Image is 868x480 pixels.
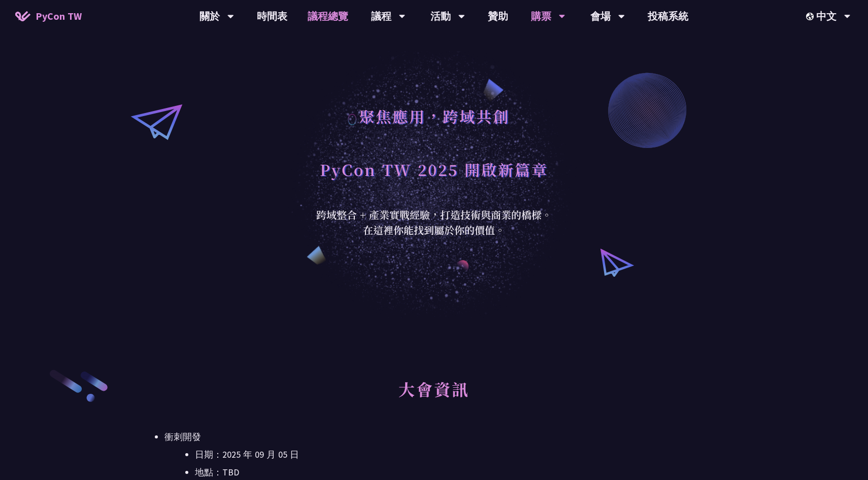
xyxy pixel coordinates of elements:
[195,447,704,462] li: 日期：2025 年 09 月 05 日
[164,429,704,480] li: 衝刺開發
[195,465,704,480] li: 地點：TBD
[359,101,510,131] h1: 聚焦應用，跨域共創
[164,368,704,424] h2: 大會資訊
[310,207,558,238] div: 跨域整合 + 產業實戰經驗，打造技術與商業的橋樑。 在這裡你能找到屬於你的價值。
[15,11,30,21] img: Home icon of PyCon TW 2025
[5,4,92,29] a: PyCon TW
[36,9,82,24] span: PyCon TW
[806,13,816,20] img: Locale Icon
[320,154,548,184] h1: PyCon TW 2025 開啟新篇章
